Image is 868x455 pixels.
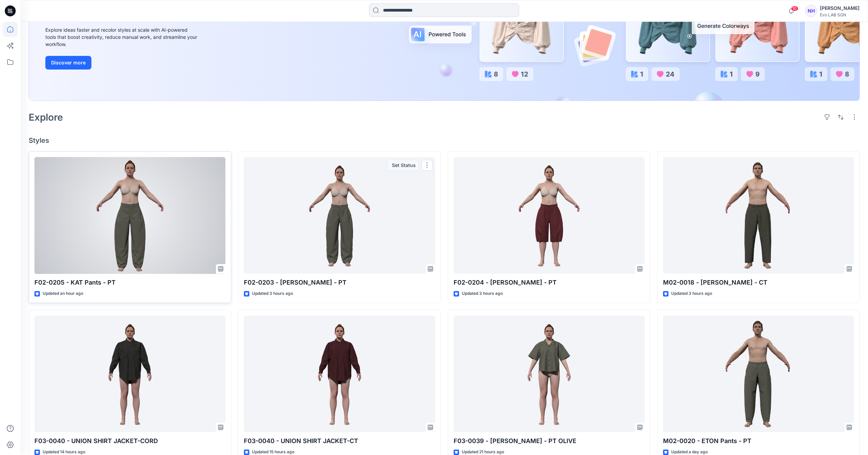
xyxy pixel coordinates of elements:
[454,316,645,433] a: F03-0039 - DANI Shirt - PT OLIVE
[663,278,854,287] p: M02-0018 - [PERSON_NAME] - CT
[663,436,854,446] p: M02-0020 - ETON Pants - PT
[805,5,817,17] div: NH
[462,290,503,297] p: Updated 3 hours ago
[454,157,645,274] a: F02-0204 - JENNY Shoulotte - PT
[820,12,859,17] div: Evo LAB SGN
[671,290,712,297] p: Updated 3 hours ago
[454,278,645,287] p: F02-0204 - [PERSON_NAME] - PT
[34,157,225,274] a: F02-0205 - KAT Pants - PT
[34,278,225,287] p: F02-0205 - KAT Pants - PT
[663,316,854,433] a: M02-0020 - ETON Pants - PT
[244,157,435,274] a: F02-0203 - JENNY Pants - PT
[252,290,293,297] p: Updated 3 hours ago
[29,136,860,145] h4: Styles
[34,436,225,446] p: F03-0040 - UNION SHIRT JACKET-CORD
[663,157,854,274] a: M02-0018 - DAVE Pants - CT
[244,316,435,433] a: F03-0040 - UNION SHIRT JACKET-CT
[43,290,83,297] p: Updated an hour ago
[791,6,798,11] span: 10
[29,112,63,123] h2: Explore
[244,278,435,287] p: F02-0203 - [PERSON_NAME] - PT
[45,26,199,48] div: Explore ideas faster and recolor styles at scale with AI-powered tools that boost creativity, red...
[45,56,91,70] button: Discover more
[820,4,859,12] div: [PERSON_NAME]
[45,56,199,70] a: Discover more
[34,316,225,433] a: F03-0040 - UNION SHIRT JACKET-CORD
[454,436,645,446] p: F03-0039 - [PERSON_NAME] - PT OLIVE
[244,436,435,446] p: F03-0040 - UNION SHIRT JACKET-CT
